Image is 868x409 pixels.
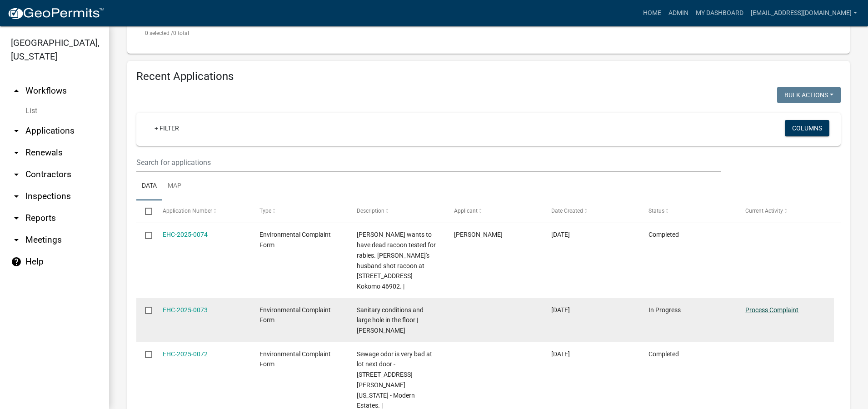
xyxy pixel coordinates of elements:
[639,5,665,22] a: Home
[259,350,331,368] span: Environmental Complaint Form
[259,208,271,214] span: Type
[136,70,841,83] h4: Recent Applications
[649,208,664,214] span: Status
[259,306,331,324] span: Environmental Complaint Form
[357,306,424,334] span: Sanitary conditions and large hole in the floor | Samantha Milburn
[551,350,570,358] span: 10/03/2025
[445,200,543,222] datatable-header-cell: Applicant
[543,200,640,222] datatable-header-cell: Date Created
[136,200,154,222] datatable-header-cell: Select
[454,208,478,214] span: Applicant
[785,120,829,136] button: Columns
[11,125,22,136] i: arrow_drop_down
[745,306,798,314] a: Process Complaint
[11,147,22,158] i: arrow_drop_down
[649,306,681,314] span: In Progress
[251,200,348,222] datatable-header-cell: Type
[737,200,834,222] datatable-header-cell: Current Activity
[348,200,445,222] datatable-header-cell: Description
[777,87,841,103] button: Bulk Actions
[259,231,331,249] span: Environmental Complaint Form
[163,208,212,214] span: Application Number
[163,350,208,358] a: EHC-2025-0072
[649,231,679,238] span: Completed
[357,208,384,214] span: Description
[745,208,783,214] span: Current Activity
[11,213,22,224] i: arrow_drop_down
[11,169,22,180] i: arrow_drop_down
[11,234,22,245] i: arrow_drop_down
[551,231,570,238] span: 10/10/2025
[11,85,22,96] i: arrow_drop_up
[154,200,251,222] datatable-header-cell: Application Number
[454,231,503,238] span: Yen Dang
[136,172,162,201] a: Data
[163,306,208,314] a: EHC-2025-0073
[162,172,187,201] a: Map
[649,350,679,358] span: Completed
[551,306,570,314] span: 10/06/2025
[145,30,173,36] span: 0 selected /
[692,5,747,22] a: My Dashboard
[11,191,22,202] i: arrow_drop_down
[163,231,208,238] a: EHC-2025-0074
[136,22,841,45] div: 0 total
[147,120,186,136] a: + Filter
[665,5,692,22] a: Admin
[136,153,721,172] input: Search for applications
[357,231,436,290] span: Caller wants to have dead racoon tested for rabies. Caller's husband shot racoon at 1809 E. Alto ...
[639,200,737,222] datatable-header-cell: Status
[11,256,22,267] i: help
[747,5,861,22] a: [EMAIL_ADDRESS][DOMAIN_NAME]
[551,208,583,214] span: Date Created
